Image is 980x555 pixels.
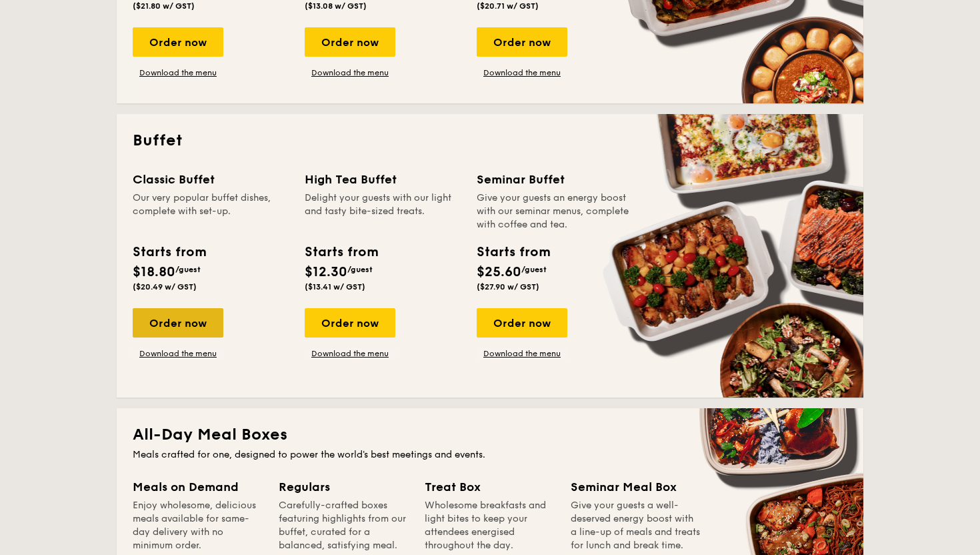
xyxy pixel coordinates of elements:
div: Classic Buffet [133,170,289,189]
div: Treat Box [425,478,555,496]
div: Order now [305,27,395,57]
div: Order now [477,308,567,338]
a: Download the menu [477,348,567,359]
div: Order now [133,308,223,338]
span: $12.30 [305,264,347,280]
a: Download the menu [477,67,567,78]
div: Meals crafted for one, designed to power the world's best meetings and events. [133,448,847,462]
span: ($13.08 w/ GST) [305,1,367,11]
div: Wholesome breakfasts and light bites to keep your attendees energised throughout the day. [425,499,555,552]
h2: Buffet [133,130,847,151]
div: Starts from [305,242,377,262]
span: ($20.49 w/ GST) [133,282,197,292]
span: $18.80 [133,264,175,280]
div: Meals on Demand [133,478,263,496]
a: Download the menu [305,67,395,78]
a: Download the menu [305,348,395,359]
div: Starts from [477,242,549,262]
span: ($21.80 w/ GST) [133,1,195,11]
div: Seminar Buffet [477,170,633,189]
div: Carefully-crafted boxes featuring highlights from our buffet, curated for a balanced, satisfying ... [279,499,409,552]
div: Delight your guests with our light and tasty bite-sized treats. [305,191,461,231]
span: ($13.41 w/ GST) [305,282,365,292]
div: Starts from [133,242,205,262]
span: $25.60 [477,264,521,280]
span: ($27.90 w/ GST) [477,282,539,292]
div: Order now [305,308,395,338]
div: Order now [477,27,567,57]
div: Give your guests an energy boost with our seminar menus, complete with coffee and tea. [477,191,633,231]
span: /guest [347,265,373,274]
span: /guest [521,265,547,274]
span: /guest [175,265,201,274]
div: Our very popular buffet dishes, complete with set-up. [133,191,289,231]
a: Download the menu [133,67,223,78]
div: Give your guests a well-deserved energy boost with a line-up of meals and treats for lunch and br... [571,499,701,552]
a: Download the menu [133,348,223,359]
span: ($20.71 w/ GST) [477,1,539,11]
div: Order now [133,27,223,57]
div: Regulars [279,478,409,496]
div: Enjoy wholesome, delicious meals available for same-day delivery with no minimum order. [133,499,263,552]
div: Seminar Meal Box [571,478,701,496]
div: High Tea Buffet [305,170,461,189]
h2: All-Day Meal Boxes [133,424,847,446]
